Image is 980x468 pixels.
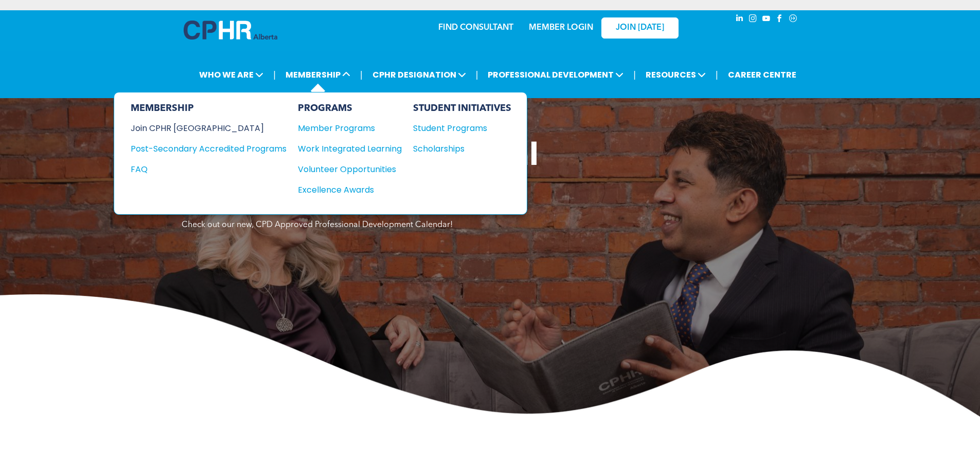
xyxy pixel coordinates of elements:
div: Member Programs [298,122,391,135]
li: | [273,64,276,85]
li: | [633,64,636,85]
a: youtube [761,13,772,27]
a: MEMBER LOGIN [529,24,593,32]
div: Join CPHR [GEOGRAPHIC_DATA] [131,122,271,135]
a: Join CPHR [GEOGRAPHIC_DATA] [131,122,287,135]
a: Member Programs [298,122,402,135]
div: FAQ [131,163,271,176]
a: Work Integrated Learning [298,142,402,155]
a: Scholarships [413,142,511,155]
span: CPHR DESIGNATION [369,65,469,84]
img: A blue and white logo for cp alberta [184,21,277,40]
a: instagram [747,13,759,27]
div: Volunteer Opportunities [298,163,391,176]
div: Excellence Awards [298,183,391,196]
a: Volunteer Opportunities [298,163,402,176]
a: Post-Secondary Accredited Programs [131,142,287,155]
span: RESOURCES [643,65,709,84]
div: Work Integrated Learning [298,142,391,155]
a: linkedin [734,13,745,27]
div: Scholarships [413,142,502,155]
a: Social network [788,13,799,27]
span: PROFESSIONAL DEVELOPMENT [485,65,627,84]
div: PROGRAMS [298,103,402,114]
div: STUDENT INITIATIVES [413,103,511,114]
a: FIND CONSULTANT [438,24,513,32]
a: CAREER CENTRE [725,65,799,84]
span: MEMBERSHIP [282,65,353,84]
a: JOIN [DATE] [601,17,679,39]
span: WHO WE ARE [196,65,266,84]
li: | [476,64,478,85]
span: Check out our new, CPD Approved Professional Development Calendar! [182,221,453,229]
li: | [716,64,718,85]
div: Post-Secondary Accredited Programs [131,142,271,155]
a: Excellence Awards [298,183,402,196]
a: FAQ [131,163,287,176]
a: facebook [774,13,786,27]
div: Student Programs [413,122,502,135]
span: JOIN [DATE] [616,23,664,33]
a: Student Programs [413,122,511,135]
div: MEMBERSHIP [131,103,287,114]
li: | [360,64,363,85]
